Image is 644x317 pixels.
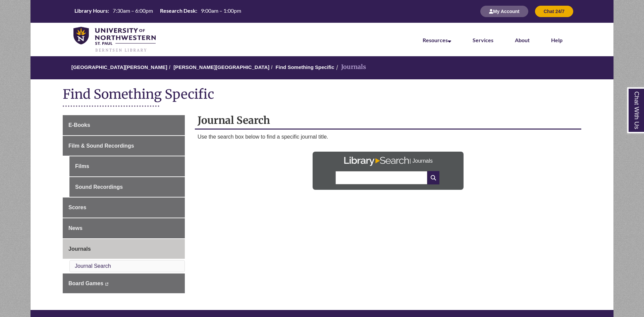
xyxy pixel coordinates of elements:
button: My Account [480,6,528,17]
p: Use the search box below to find a specific journal title. [198,133,579,141]
th: Research Desk: [157,7,198,14]
button: Chat 24/7 [535,6,573,17]
span: 7:30am – 6:00pm [113,7,153,14]
span: Journals [68,246,91,252]
a: Help [551,37,562,43]
a: Find Something Specific [276,64,334,70]
span: E-Books [68,122,90,128]
a: My Account [480,8,528,14]
span: 9:00am – 1:00pm [201,7,241,14]
a: Resources [423,37,451,43]
a: About [515,37,530,43]
i: This link opens in a new window [105,283,109,286]
span: Scores [68,205,86,210]
img: UNWSP Library Logo [73,27,156,53]
a: Scores [63,197,185,218]
li: Journals [334,62,366,72]
div: Guide Page Menu [63,115,185,293]
span: News [68,225,83,231]
a: Sound Recordings [69,177,185,197]
th: Library Hours: [72,7,110,14]
a: [PERSON_NAME][GEOGRAPHIC_DATA] [173,64,269,70]
a: Journals [63,239,185,259]
a: Film & Sound Recordings [63,136,185,156]
a: News [63,218,185,238]
a: E-Books [63,115,185,135]
a: Hours Today [72,7,244,16]
span: Board Games [68,281,103,286]
a: Journal Search [75,263,111,269]
span: Film & Sound Recordings [68,143,134,149]
h1: Find Something Specific [63,86,581,104]
a: Board Games [63,273,185,294]
a: Chat 24/7 [535,8,573,14]
a: Films [69,156,185,176]
img: Library Search Logo [343,157,410,166]
a: Services [473,37,493,43]
p: | Journals [410,154,433,165]
a: [GEOGRAPHIC_DATA][PERSON_NAME] [71,64,167,70]
h2: Journal Search [195,112,581,130]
